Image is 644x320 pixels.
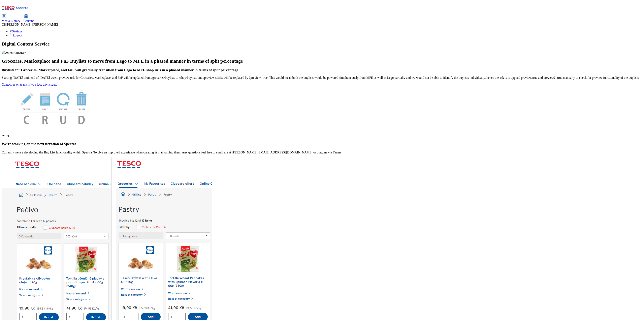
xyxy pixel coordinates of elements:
[10,30,23,33] a: Settings
[2,86,106,128] img: News Image
[24,14,34,23] a: Content
[2,19,20,23] span: Media Library
[2,76,642,80] p: Starting [DATE] until end of [DATE] week, preview urls for Groceries, Marketplace, and FnF will b...
[24,19,34,23] span: Content
[2,14,20,23] a: Media Library
[10,34,22,37] a: Logout
[2,23,6,26] span: CB
[6,23,58,26] span: [PERSON_NAME] [PERSON_NAME]
[2,134,642,137] h6: [DATE]
[2,51,26,54] img: content-imagery
[2,68,642,72] h3: Buylists for Groceries, Marketplace, and FnF will gradually transition from Lego to MFE shop urls...
[2,41,642,47] h1: Digital Content Service
[2,83,57,86] a: Contact us on teams if you face any issues.
[2,151,642,154] p: Currently we are developing the Buy List functionality within Spectra. To give an improved experi...
[2,58,642,64] h2: Groceries, Marketplace and FnF Buylists to move from Lego to MFE in a phased manner in terms of s...
[2,142,642,146] h3: We're working on the next iteration of Spectra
